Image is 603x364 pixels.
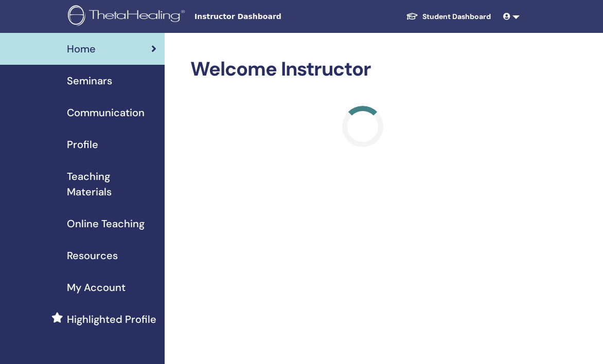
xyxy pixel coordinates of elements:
[67,73,112,88] span: Seminars
[398,7,499,26] a: Student Dashboard
[67,312,156,327] span: Highlighted Profile
[67,248,118,263] span: Resources
[194,11,349,22] span: Instructor Dashboard
[67,105,145,120] span: Communication
[406,12,418,21] img: graduation-cap-white.svg
[68,5,188,28] img: logo.png
[67,169,156,199] span: Teaching Materials
[67,280,126,295] span: My Account
[67,41,96,57] span: Home
[67,216,145,231] span: Online Teaching
[190,58,535,81] h2: Welcome Instructor
[67,137,98,152] span: Profile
